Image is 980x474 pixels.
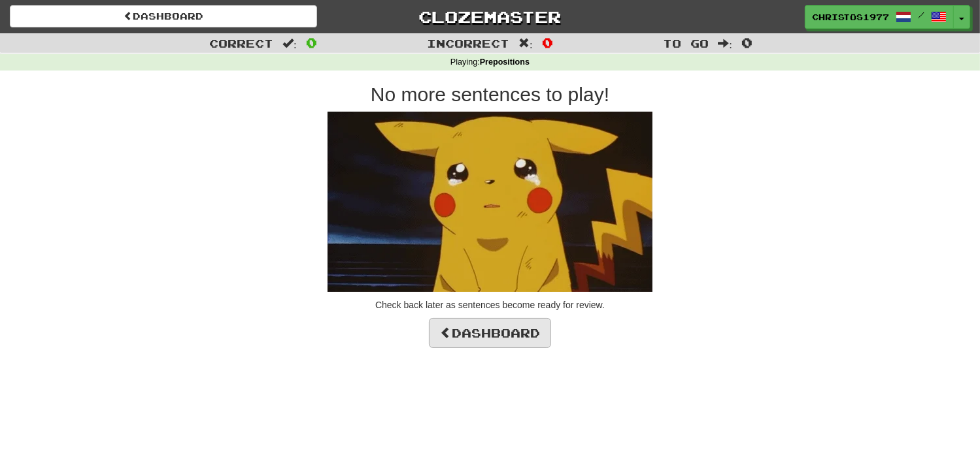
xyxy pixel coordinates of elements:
a: Christos1977 / [805,5,954,29]
h2: No more sentences to play! [118,84,863,105]
img: sad-pikachu.gif [328,112,652,292]
span: Incorrect [427,37,509,50]
span: 0 [542,35,553,50]
span: : [518,38,533,49]
a: Clozemaster [337,5,644,28]
span: 0 [306,35,317,50]
a: Dashboard [429,318,551,348]
span: Correct [209,37,273,50]
span: To go [663,37,709,50]
span: / [918,10,924,20]
span: : [282,38,297,49]
strong: Prepositions [480,57,530,67]
a: Dashboard [10,5,317,27]
p: Check back later as sentences become ready for review. [118,298,863,311]
span: : [718,38,732,49]
span: 0 [741,35,752,50]
span: Christos1977 [812,11,889,23]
